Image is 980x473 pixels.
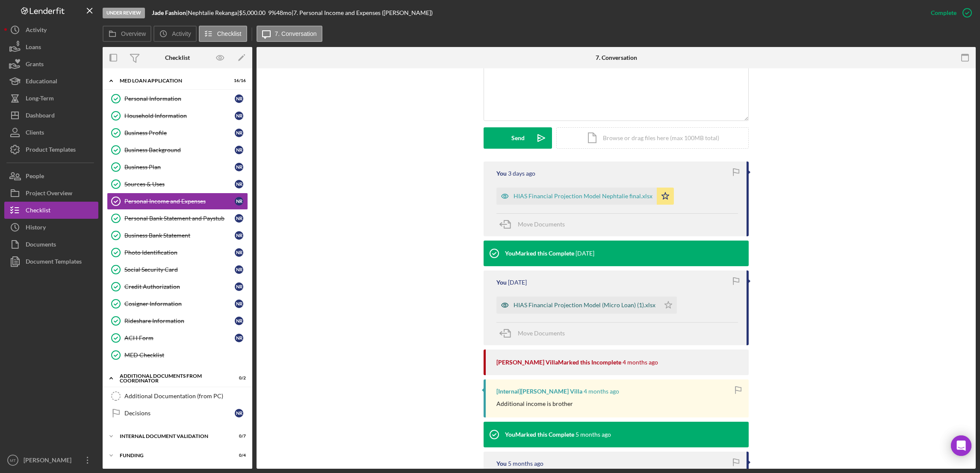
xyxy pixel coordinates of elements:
[188,9,239,16] div: Nephtalie Rekanga |
[268,9,276,16] div: 9 %
[508,460,543,467] time: 2025-04-04 16:15
[4,38,98,56] button: Loans
[508,170,535,177] time: 2025-08-25 04:03
[4,107,98,124] button: Dashboard
[514,193,652,200] div: HIAS Financial Projection Model Nephtalie final.xlsx
[103,8,145,18] div: Under Review
[120,434,224,439] div: Internal Document Validation
[496,188,674,205] button: HIAS Financial Projection Model Nephtalie final.xlsx
[596,54,637,61] div: 7. Conversation
[26,107,55,126] div: Dashboard
[124,95,235,102] div: Personal Information
[4,21,98,38] a: Activity
[235,282,243,291] div: N R
[235,265,243,274] div: N R
[4,141,98,158] button: Product Templates
[107,278,248,295] a: Credit AuthorizationNR
[235,334,243,342] div: N R
[235,112,243,120] div: N R
[107,90,248,107] a: Personal InformationNR
[4,56,98,73] a: Grants
[276,9,292,16] div: 48 mo
[4,236,98,253] a: Documents
[235,94,243,103] div: N R
[235,197,243,206] div: N R
[230,78,246,83] div: 16 / 16
[257,26,322,42] button: 7. Conversation
[518,220,565,228] span: Move Documents
[107,405,248,422] a: DecisionsNR
[235,300,243,308] div: N R
[26,167,44,187] div: People
[496,323,573,344] button: Move Documents
[4,185,98,202] button: Project Overview
[124,283,235,290] div: Credit Authorization
[103,26,151,42] button: Overview
[230,453,246,458] div: 0 / 4
[4,73,98,90] a: Educational
[107,141,248,159] a: Business BackgroundNR
[26,185,72,204] div: Project Overview
[199,26,247,42] button: Checklist
[518,329,565,337] span: Move Documents
[4,202,98,219] a: Checklist
[10,458,16,463] text: MT
[584,388,619,395] time: 2025-05-02 18:45
[172,30,191,37] label: Activity
[235,409,243,417] div: N R
[4,253,98,270] button: Document Templates
[26,124,44,143] div: Clients
[124,266,235,273] div: Social Security Card
[26,202,50,221] div: Checklist
[107,227,248,244] a: Business Bank StatementNR
[124,249,235,256] div: Photo Identification
[230,434,246,439] div: 0 / 7
[217,30,242,37] label: Checklist
[107,159,248,176] a: Business PlanNR
[292,9,433,16] div: | 7. Personal Income and Expenses ([PERSON_NAME])
[124,232,235,239] div: Business Bank Statement
[514,302,655,308] div: HIAS Financial Projection Model (Micro Loan) (1).xlsx
[107,193,248,210] a: Personal Income and ExpensesNR
[26,56,44,75] div: Grants
[511,127,525,149] div: Send
[124,198,235,205] div: Personal Income and Expenses
[107,329,248,347] a: ACH FormNR
[576,431,611,438] time: 2025-04-04 16:15
[124,164,235,170] div: Business Plan
[496,279,507,286] div: You
[124,300,235,307] div: Cosigner Information
[26,219,46,238] div: History
[124,181,235,188] div: Sources & Uses
[235,231,243,240] div: N R
[922,4,976,21] button: Complete
[235,180,243,188] div: N R
[124,317,235,324] div: Rideshare Information
[275,30,317,37] label: 7. Conversation
[120,453,224,458] div: Funding
[152,9,188,16] div: |
[124,215,235,222] div: Personal Bank Statement and Paystub
[235,317,243,325] div: N R
[4,219,98,236] a: History
[26,236,56,255] div: Documents
[107,295,248,312] a: Cosigner InformationNR
[235,248,243,257] div: N R
[623,359,658,366] time: 2025-05-02 18:47
[26,90,54,109] div: Long-Term
[124,147,235,153] div: Business Background
[4,124,98,141] button: Clients
[26,141,76,160] div: Product Templates
[124,129,235,136] div: Business Profile
[4,167,98,185] button: People
[4,452,98,469] button: MT[PERSON_NAME]
[107,244,248,261] a: Photo IdentificationNR
[121,30,146,37] label: Overview
[496,388,582,395] div: [Internal] [PERSON_NAME] Villa
[235,163,243,171] div: N R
